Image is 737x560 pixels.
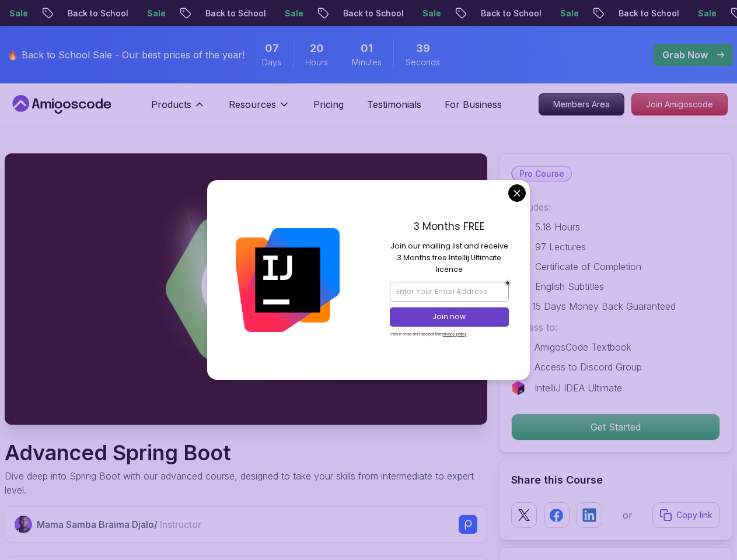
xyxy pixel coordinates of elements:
[685,8,722,19] p: Sale
[272,8,309,19] p: Sale
[445,97,502,111] a: For Business
[416,40,430,57] span: 39 Seconds
[265,40,279,57] span: 7 Days
[134,8,172,19] p: Sale
[5,153,487,425] img: advanced-spring-boot_thumbnail
[15,516,32,533] img: Nelson Djalo
[547,8,585,19] p: Sale
[662,48,708,62] p: Grab Now
[229,97,290,121] button: Resources
[532,299,676,313] p: 15 Days Money Back Guaranteed
[535,381,622,395] p: IntelliJ IDEA Ultimate
[535,220,580,234] p: 5.18 Hours
[352,57,382,68] span: Minutes
[305,57,328,68] span: Hours
[5,469,487,497] p: Dive deep into Spring Boot with our advanced course, designed to take your skills from intermedia...
[310,40,324,57] span: 20 Hours
[631,93,728,116] a: Join Amigoscode
[151,97,191,111] p: Products
[313,97,344,111] a: Pricing
[535,279,604,293] p: English Subtitles
[5,441,487,464] h1: Advanced Spring Boot
[535,240,586,254] p: 97 Lectures
[468,8,547,19] p: Back to School
[330,8,410,19] p: Back to School
[512,414,719,440] p: Get Started
[193,8,272,19] p: Back to School
[262,57,281,68] span: Days
[410,8,447,19] p: Sale
[632,94,727,115] p: Join Amigoscode
[676,509,712,521] p: Copy link
[535,360,642,374] p: Access to Discord Group
[37,517,201,531] p: Mama Samba Braima Djalo /
[511,320,720,334] p: Access to:
[55,8,134,19] p: Back to School
[406,57,440,68] span: Seconds
[511,472,720,488] h2: Share this Course
[652,502,720,528] button: Copy link
[539,94,624,115] p: Members Area
[7,48,244,62] p: 🔥 Back to School Sale - Our best prices of the year!
[151,97,205,121] button: Products
[606,8,685,19] p: Back to School
[623,508,633,522] p: or
[511,200,720,214] p: Includes:
[361,40,373,57] span: 1 Minutes
[539,93,624,116] a: Members Area
[160,519,201,530] span: Instructor
[512,167,571,181] p: Pro Course
[367,97,421,111] a: Testimonials
[511,381,525,395] img: jetbrains logo
[229,97,276,111] p: Resources
[511,414,720,440] button: Get Started
[535,340,631,354] p: AmigosCode Textbook
[535,260,641,274] p: Certificate of Completion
